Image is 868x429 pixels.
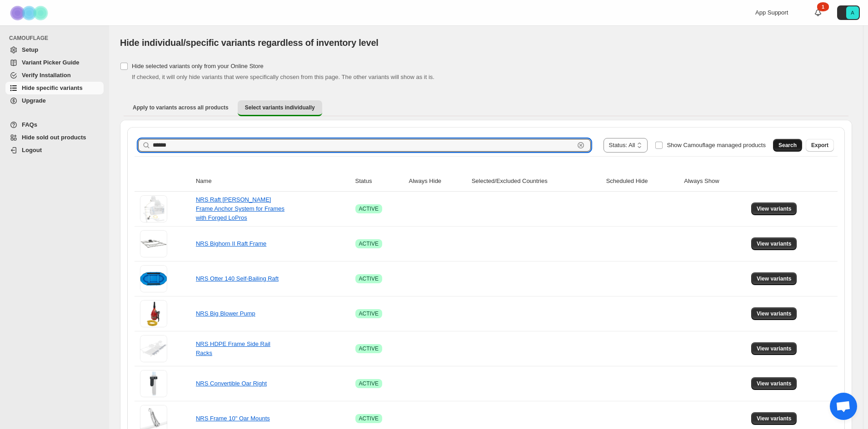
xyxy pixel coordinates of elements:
button: View variants [751,412,797,425]
a: NRS Frame 10" Oar Mounts [196,415,270,422]
a: 1 [813,8,823,17]
img: Camouflage [7,0,53,25]
a: Variant Picker Guide [5,56,104,69]
span: View variants [757,310,792,317]
span: View variants [757,275,792,282]
th: Always Hide [406,171,469,192]
button: Search [773,139,802,152]
button: Select variants individually [238,100,322,116]
span: Select variants individually [245,104,315,111]
img: NRS Convertible Oar Right [140,370,167,397]
a: NRS Convertible Oar Right [196,380,267,387]
button: View variants [751,342,797,355]
span: App Support [755,9,788,16]
span: ACTIVE [359,275,379,282]
span: Setup [22,46,38,53]
img: NRS HDPE Frame Side Rail Racks [140,335,167,362]
span: Export [811,142,828,149]
a: NRS HDPE Frame Side Rail Racks [196,340,270,356]
span: View variants [757,345,792,352]
span: ACTIVE [359,380,379,387]
span: Upgrade [22,97,46,104]
img: NRS Big Blower Pump [140,300,167,327]
span: ACTIVE [359,240,379,247]
span: View variants [757,205,792,212]
a: FAQs [5,118,104,131]
a: Upgrade [5,94,104,107]
span: Variant Picker Guide [22,59,79,66]
th: Status [353,171,406,192]
span: Show Camouflage managed products [667,142,766,148]
a: NRS Big Blower Pump [196,310,255,317]
a: NRS Bighorn II Raft Frame [196,240,266,247]
span: Hide sold out products [22,134,86,141]
span: View variants [757,380,792,387]
img: NRS Raft Stern Frame Anchor System for Frames with Forged LoPros [140,195,167,222]
span: Avatar with initials A [846,6,859,19]
span: If checked, it will only hide variants that were specifically chosen from this page. The other va... [132,74,434,80]
div: 1 [817,2,829,11]
span: Hide selected variants only from your Online Store [132,63,264,69]
span: ACTIVE [359,345,379,352]
button: Apply to variants across all products [125,100,236,115]
img: NRS Bighorn II Raft Frame [140,230,167,257]
button: View variants [751,377,797,390]
button: View variants [751,202,797,215]
button: Clear [576,141,585,150]
a: Hide specific variants [5,82,104,94]
th: Always Show [681,171,748,192]
span: View variants [757,415,792,422]
button: View variants [751,307,797,320]
th: Scheduled Hide [604,171,682,192]
span: View variants [757,240,792,247]
a: Setup [5,44,104,56]
span: CAMOUFLAGE [9,35,105,42]
button: Export [806,139,834,152]
span: Logout [22,147,42,153]
span: Apply to variants across all products [133,104,229,111]
span: Hide specific variants [22,84,83,91]
a: NRS Otter 140 Self-Bailing Raft [196,275,279,282]
span: Search [778,142,797,149]
a: Verify Installation [5,69,104,82]
button: View variants [751,272,797,285]
text: A [851,10,854,15]
a: NRS Raft [PERSON_NAME] Frame Anchor System for Frames with Forged LoPros [196,196,284,221]
span: ACTIVE [359,415,379,422]
button: View variants [751,237,797,250]
th: Selected/Excluded Countries [469,171,604,192]
a: Hide sold out products [5,131,104,144]
th: Name [193,171,353,192]
span: FAQs [22,121,37,128]
a: Open chat [830,393,857,420]
a: Logout [5,144,104,157]
img: NRS Otter 140 Self-Bailing Raft [140,265,167,292]
span: Verify Installation [22,72,71,79]
span: ACTIVE [359,205,379,212]
span: Hide individual/specific variants regardless of inventory level [120,38,379,48]
button: Avatar with initials A [837,5,860,20]
span: ACTIVE [359,310,379,317]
